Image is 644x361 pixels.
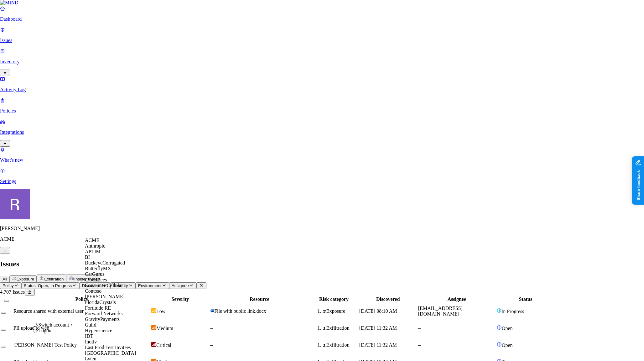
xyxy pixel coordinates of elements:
[33,328,74,333] div: Logout
[1,312,6,314] button: Select row
[418,325,421,331] span: –
[44,277,64,281] span: Exfiltration
[85,317,120,322] span: GravityPayments
[3,277,7,281] span: All
[85,238,99,243] span: ACME
[359,342,397,348] span: [DATE] 11:32 AM
[359,296,417,302] div: Discovered
[151,296,209,302] div: Severity
[151,325,156,330] img: severity-medium
[502,326,513,331] span: Open
[1,329,6,331] button: Select row
[13,296,150,302] div: Policy
[85,300,116,305] span: FloridaCrystals
[156,326,173,331] span: Medium
[85,322,96,327] span: Guild
[3,283,14,288] span: Policy
[4,300,9,302] button: Select all
[85,288,101,294] span: Contoso
[214,308,266,314] span: File with public link.docx
[210,296,309,302] div: Resource
[82,283,103,288] span: Discovered
[418,296,496,302] div: Assignee
[85,333,93,339] span: IDT
[17,277,34,281] span: Exposure
[418,342,421,348] span: –
[74,277,99,281] span: Insider threat
[322,308,358,314] div: Exposure
[38,322,69,327] span: Switch account
[322,325,358,331] div: Exfiltration
[497,325,502,330] img: status-open
[172,283,189,288] span: Assignee
[322,342,358,348] div: Exfiltration
[1,346,6,348] button: Select row
[13,342,77,348] span: [PERSON_NAME] Test Policy
[359,308,397,314] span: [DATE] 08:10 AM
[85,283,123,288] span: Consumer Cellular
[497,296,554,302] div: Status
[151,308,156,313] img: severity-low
[85,254,90,260] span: BI
[85,350,136,356] span: [GEOGRAPHIC_DATA]
[138,283,162,288] span: Environment
[497,342,502,347] img: status-open
[151,342,156,347] img: severity-critical
[85,339,97,344] span: Inotiv
[24,283,72,288] span: Status: Open, In Progress
[210,325,213,331] span: –
[85,294,125,299] span: [PERSON_NAME]
[85,328,112,333] span: Hyperscience
[497,308,501,313] img: status-in-progress
[85,249,101,254] span: APTIM
[501,309,524,314] span: In Progress
[85,243,105,249] span: Anthropic
[85,277,107,282] span: CloudBees
[502,343,513,348] span: Open
[85,311,122,316] span: Forward Networks
[13,308,84,314] span: Resource shared with external user
[359,325,397,331] span: [DATE] 11:32 AM
[85,266,111,271] span: ButterflyMX
[418,306,463,317] span: [EMAIL_ADDRESS][DOMAIN_NAME]
[156,309,165,314] span: Low
[85,345,131,350] span: Last Prod Test Invitees
[156,343,171,348] span: Critical
[85,305,111,311] span: Fortitude RE
[310,296,358,302] div: Risk category
[13,325,49,331] span: PII upload to web
[85,271,104,277] span: CarGurus
[85,260,125,265] span: BuckeyeCorrugated
[210,342,213,348] span: –
[210,309,214,313] img: microsoft-word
